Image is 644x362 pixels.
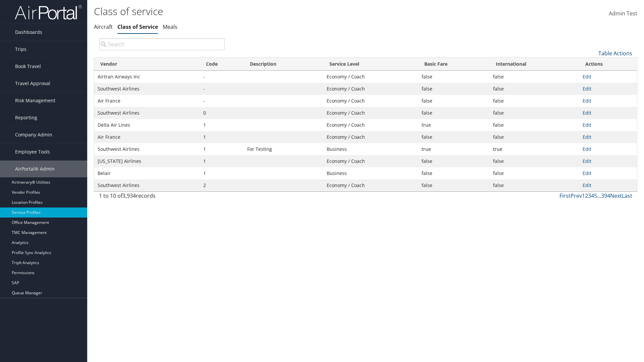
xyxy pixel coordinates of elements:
[594,192,597,199] a: 5
[200,95,244,107] td: -
[94,107,200,119] td: Southwest Airlines
[609,3,637,24] a: Admin Test
[244,58,323,71] th: Description: activate to sort column ascending
[585,192,588,199] a: 2
[15,161,55,177] span: AirPortal® Admin
[582,192,585,199] a: 1
[15,126,52,143] span: Company Admin
[598,50,632,57] a: Table Actions
[591,192,594,199] a: 4
[94,179,200,191] td: Southwest Airlines
[490,179,579,191] td: false
[94,23,113,31] a: Aircraft
[200,83,244,95] td: -
[15,58,41,75] span: Book Travel
[94,131,200,143] td: Air France
[418,119,490,131] td: true
[94,167,200,179] td: Belair
[571,192,582,199] a: Prev
[117,23,158,31] a: Class of Service
[418,143,490,155] td: true
[583,73,591,80] a: Edit
[94,119,200,131] td: Delta Air Lines
[418,179,490,191] td: false
[490,107,579,119] td: false
[323,143,418,155] td: Business
[15,109,37,126] span: Reporting
[94,83,200,95] td: Southwest Airlines
[15,4,82,20] img: airportal-logo.png
[418,107,490,119] td: false
[323,131,418,143] td: Economy / Coach
[583,158,591,164] a: Edit
[323,179,418,191] td: Economy / Coach
[323,58,418,71] th: Service Level: activate to sort column ascending
[200,107,244,119] td: 0
[99,192,225,203] div: 1 to 10 of records
[200,58,244,71] th: Code: activate to sort column descending
[490,167,579,179] td: false
[583,146,591,152] a: Edit
[94,58,200,71] th: Vendor: activate to sort column ascending
[559,192,571,199] a: First
[323,167,418,179] td: Business
[200,119,244,131] td: 1
[323,71,418,83] td: Economy / Coach
[588,192,591,199] a: 3
[323,95,418,107] td: Economy / Coach
[323,107,418,119] td: Economy / Coach
[244,143,323,155] td: For Testing
[418,155,490,167] td: false
[99,38,225,50] input: Search
[490,83,579,95] td: false
[583,98,591,104] a: Edit
[163,23,177,31] a: Meals
[609,10,637,17] span: Admin Test
[94,143,200,155] td: Southwest Airlines
[323,155,418,167] td: Economy / Coach
[418,58,490,71] th: Basic Fare: activate to sort column ascending
[418,71,490,83] td: false
[15,24,42,41] span: Dashboards
[122,192,136,199] span: 3,934
[418,83,490,95] td: false
[200,143,244,155] td: 1
[418,167,490,179] td: false
[15,75,50,92] span: Travel Approval
[94,95,200,107] td: Air France
[490,71,579,83] td: false
[622,192,632,199] a: Last
[490,119,579,131] td: false
[583,85,591,92] a: Edit
[583,134,591,140] a: Edit
[583,110,591,116] a: Edit
[583,122,591,128] a: Edit
[418,131,490,143] td: false
[490,58,579,71] th: International: activate to sort column ascending
[200,131,244,143] td: 1
[323,119,418,131] td: Economy / Coach
[200,155,244,167] td: 1
[94,71,200,83] td: Airtran Airways Inc
[490,95,579,107] td: false
[583,170,591,176] a: Edit
[610,192,622,199] a: Next
[583,182,591,188] a: Edit
[597,192,601,199] span: …
[15,92,55,109] span: Risk Management
[200,167,244,179] td: 1
[200,179,244,191] td: 2
[94,155,200,167] td: [US_STATE] Airlines
[418,95,490,107] td: false
[15,41,26,58] span: Trips
[490,155,579,167] td: false
[323,83,418,95] td: Economy / Coach
[490,143,579,155] td: true
[94,4,456,18] h1: Class of service
[15,143,50,160] span: Employee Tools
[490,131,579,143] td: false
[200,71,244,83] td: -
[579,58,637,71] th: Actions
[601,192,610,199] a: 394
